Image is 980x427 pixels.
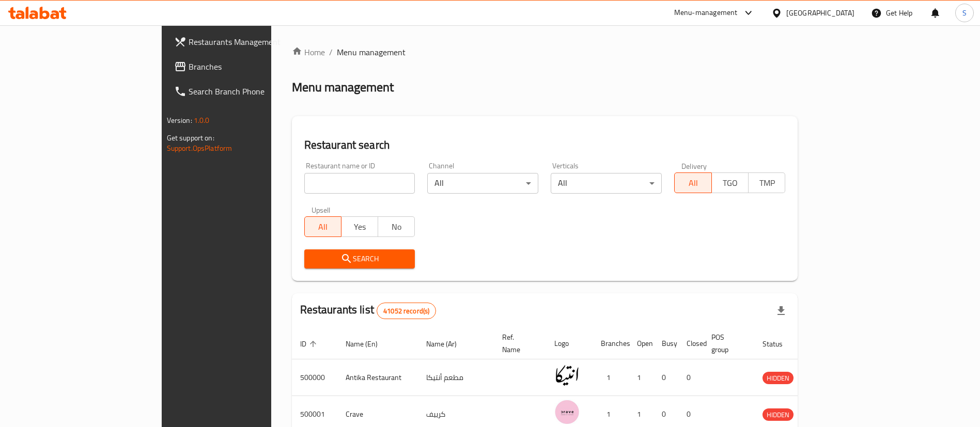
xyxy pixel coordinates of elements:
[329,46,333,58] li: /
[551,173,662,194] div: All
[654,328,678,359] th: Busy
[378,216,415,237] button: No
[763,372,794,384] span: HIDDEN
[763,409,794,421] span: HIDDEN
[711,172,749,193] button: TGO
[309,219,337,234] span: All
[554,362,580,388] img: Antika Restaurant
[304,137,786,153] h2: Restaurant search
[748,172,785,193] button: TMP
[546,328,593,359] th: Logo
[679,176,707,191] span: All
[786,7,854,19] div: [GEOGRAPHIC_DATA]
[763,338,796,350] span: Status
[678,328,703,359] th: Closed
[629,328,654,359] th: Open
[300,302,437,319] h2: Restaurants list
[962,7,967,19] span: S
[313,252,407,265] span: Search
[769,298,794,323] div: Export file
[427,173,538,194] div: All
[337,359,418,396] td: Antika Restaurant
[189,60,317,73] span: Branches
[166,79,325,104] a: Search Branch Phone
[304,249,415,268] button: Search
[292,79,394,96] h2: Menu management
[167,131,214,145] span: Get support on:
[654,359,678,396] td: 0
[382,219,411,234] span: No
[554,399,580,425] img: Crave
[341,216,378,237] button: Yes
[167,141,232,155] a: Support.OpsPlatform
[166,54,325,79] a: Branches
[593,359,629,396] td: 1
[502,331,534,356] span: Ref. Name
[629,359,654,396] td: 1
[593,328,629,359] th: Branches
[711,331,742,356] span: POS group
[716,176,744,191] span: TGO
[674,172,711,193] button: All
[292,46,798,58] nav: breadcrumb
[194,114,210,127] span: 1.0.0
[418,359,494,396] td: مطعم أنتيكا
[300,338,320,350] span: ID
[346,219,374,234] span: Yes
[753,176,781,191] span: TMP
[167,114,192,127] span: Version:
[189,36,317,48] span: Restaurants Management
[377,306,435,316] span: 41052 record(s)
[678,359,703,396] td: 0
[166,29,325,54] a: Restaurants Management
[337,46,406,58] span: Menu management
[189,85,317,98] span: Search Branch Phone
[304,173,415,194] input: Search for restaurant name or ID..
[426,338,470,350] span: Name (Ar)
[674,7,738,19] div: Menu-management
[304,216,341,237] button: All
[312,206,331,213] label: Upsell
[377,303,436,319] div: Total records count
[681,162,707,169] label: Delivery
[763,372,794,384] div: HIDDEN
[346,338,391,350] span: Name (En)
